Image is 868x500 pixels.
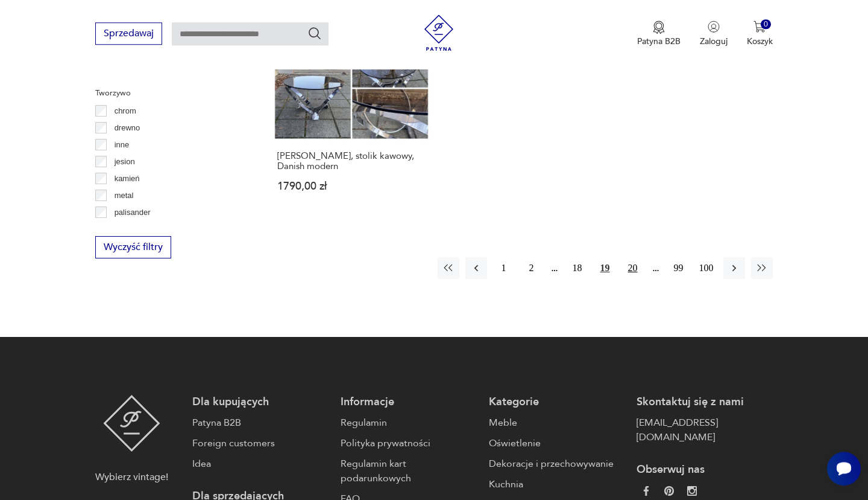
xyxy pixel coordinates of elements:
[653,21,665,34] img: Ikona medalu
[341,395,477,409] p: Informacje
[637,463,773,477] p: Obserwuj nas
[95,30,162,39] a: Sprzedawaj
[421,14,457,51] img: Patyna - sklep z meblami i dekoracjami vintage
[687,486,697,496] img: c2fd9cf7f39615d9d6839a72ae8e59e5.webp
[192,415,329,430] a: Patyna B2B
[753,21,766,33] img: Ikona koszyka
[489,477,625,492] a: Kuchnia
[341,436,477,450] a: Polityka prywatności
[747,21,773,47] button: 0Koszyk
[637,415,773,444] a: [EMAIL_ADDRESS][DOMAIN_NAME]
[696,257,717,279] button: 100
[103,395,160,452] img: Patyna - sklep z meblami i dekoracjami vintage
[95,86,243,100] p: Tworzywo
[192,395,329,409] p: Dla kupujących
[521,257,542,279] button: 2
[747,36,773,47] p: Koszyk
[115,206,151,219] p: palisander
[489,415,625,430] a: Meble
[567,257,588,279] button: 18
[192,436,329,450] a: Foreign customers
[95,236,171,258] button: Wyczyść filtry
[192,457,329,471] a: Idea
[668,257,690,279] button: 99
[489,457,625,471] a: Dekoracje i przechowywanie
[664,486,674,496] img: 37d27d81a828e637adc9f9cb2e3d3a8a.webp
[594,257,616,279] button: 19
[708,21,720,33] img: Ikonka użytkownika
[115,223,139,236] p: sklejka
[95,470,168,484] p: Wybierz vintage!
[489,436,625,450] a: Oświetlenie
[700,36,728,47] p: Zaloguj
[115,172,140,185] p: kamień
[637,36,681,47] p: Patyna B2B
[115,155,135,168] p: jesion
[827,452,861,486] iframe: Smartsupp widget button
[761,19,771,30] div: 0
[637,21,681,47] a: Ikona medaluPatyna B2B
[307,26,322,40] button: Szukaj
[95,22,162,45] button: Sprzedawaj
[622,257,644,279] button: 20
[637,21,681,47] button: Patyna B2B
[115,104,136,118] p: chrom
[115,138,130,152] p: inne
[700,21,728,47] button: Zaloguj
[115,189,134,202] p: metal
[489,395,625,409] p: Kategorie
[115,121,140,135] p: drewno
[341,415,477,430] a: Regulamin
[637,395,773,409] p: Skontaktuj się z nami
[641,486,651,496] img: da9060093f698e4c3cedc1453eec5031.webp
[493,257,515,279] button: 1
[341,457,477,486] a: Regulamin kart podarunkowych
[277,181,425,191] p: 1790,00 zł
[277,151,425,171] h3: [PERSON_NAME], stolik kawowy, Danish modern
